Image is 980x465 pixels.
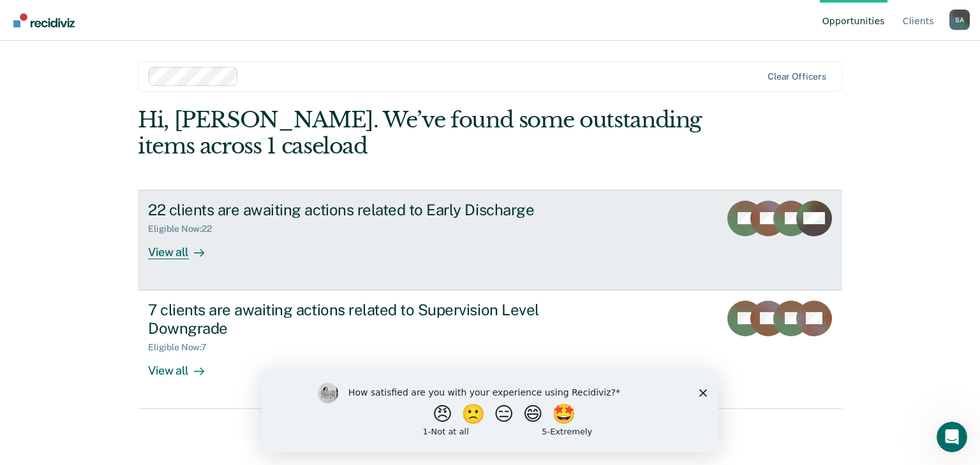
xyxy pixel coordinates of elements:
[148,353,219,378] div: View all
[13,13,75,27] img: Recidiviz
[148,224,222,234] div: Eligible Now : 22
[148,201,596,219] div: 22 clients are awaiting actions related to Early Discharge
[138,190,842,290] a: 22 clients are awaiting actions related to Early DischargeEligible Now:22View all
[148,301,596,338] div: 7 clients are awaiting actions related to Supervision Level Downgrade
[138,107,701,159] div: Hi, [PERSON_NAME]. We’ve found some outstanding items across 1 caseload
[262,370,718,452] iframe: Survey by Kim from Recidiviz
[949,10,970,30] button: Profile dropdown button
[949,10,970,30] div: S A
[138,290,842,409] a: 7 clients are awaiting actions related to Supervision Level DowngradeEligible Now:7View all
[937,422,967,452] iframe: Intercom live chat
[148,342,217,353] div: Eligible Now : 7
[768,71,826,82] div: Clear officers
[148,234,219,259] div: View all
